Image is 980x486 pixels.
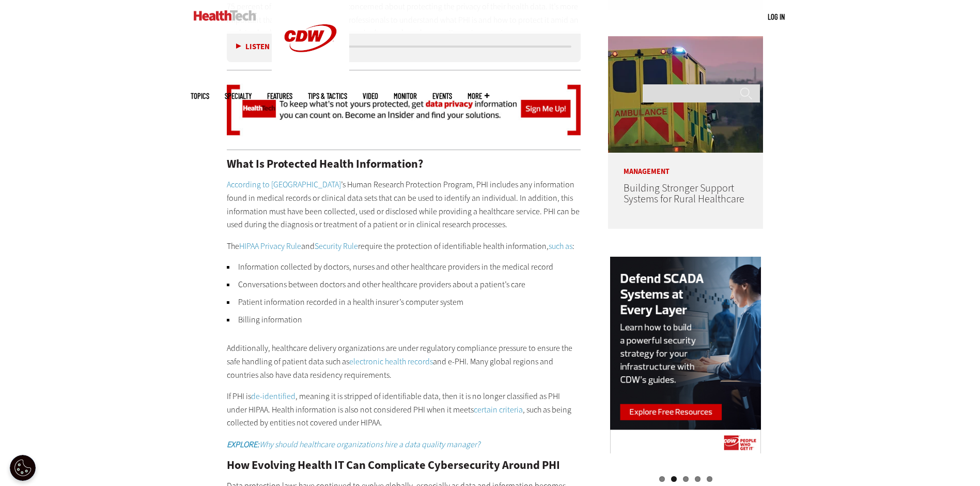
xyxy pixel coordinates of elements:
span: More [468,92,489,100]
a: Privacy Rule [260,241,301,252]
p: Management [608,153,763,175]
li: Conversations between doctors and other healthcare providers about a patient’s care [227,278,581,291]
h2: How Evolving Health IT Can Complicate Cybersecurity Around PHI [227,460,581,471]
a: 1 [659,476,665,482]
a: Events [432,92,452,100]
a: EXPLORE:Why should healthcare organizations hire a data quality manager? [227,439,480,450]
span: Specialty [225,92,252,100]
a: MonITor [394,92,417,100]
li: Patient information recorded in a health insurer’s computer system [227,296,581,308]
a: Tips & Tactics [308,92,347,100]
a: Video [363,92,378,100]
a: 2 [671,476,677,482]
a: Security Rule [315,241,358,252]
h2: What Is Protected Health Information? [227,158,581,170]
a: Building Stronger Support Systems for Rural Healthcare [624,181,744,206]
em: Why should healthcare organizations hire a data quality manager? [259,439,480,450]
div: User menu [768,11,785,22]
a: Log in [768,12,785,21]
p: The and require the protection of identifiable health information, : [227,240,581,253]
span: Topics [191,92,209,100]
a: CDW [272,68,349,79]
img: Home [194,10,256,21]
div: Cookie Settings [10,455,36,481]
a: 5 [707,476,712,482]
a: de-identified [251,391,295,402]
a: According to [GEOGRAPHIC_DATA] [227,179,341,190]
a: 4 [695,476,701,482]
a: certain criteria [474,404,523,415]
img: ambulance driving down country road at sunset [608,36,763,153]
em: EXPLORE: [227,439,259,450]
img: scada right rail [610,257,761,455]
a: HIPAA [239,241,259,252]
a: such as [549,241,572,252]
p: If PHI is , meaning it is stripped of identifiable data, then it is no longer classified as PHI u... [227,390,581,430]
p: Additionally, healthcare delivery organizations are under regulatory compliance pressure to ensur... [227,342,581,381]
a: Features [267,92,292,100]
li: Information collected by doctors, nurses and other healthcare providers in the medical record [227,261,581,273]
a: electronic health records [349,356,433,367]
p: ’s Human Research Protection Program, PHI includes any information found in medical records or cl... [227,178,581,231]
a: 3 [683,476,689,482]
li: Billing information [227,314,581,326]
button: Open Preferences [10,455,36,481]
